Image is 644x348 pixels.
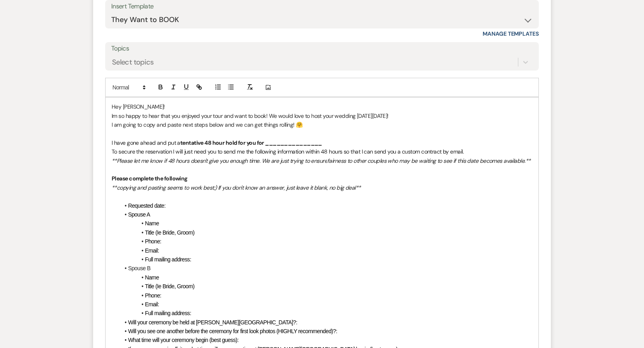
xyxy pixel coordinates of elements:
span: Email: [145,247,159,254]
span: Title (Ie Bride, Groom) [145,229,194,236]
span: What time will your ceremony begin (best guess): [128,337,238,343]
span: Full mailing address: [145,256,191,263]
span: Name [145,274,159,281]
span: Spouse A [128,211,150,218]
span: I have gone ahead and put a [112,139,180,146]
div: Insert Template [111,1,533,12]
em: **Please let me know if 48 hours doesn't give you enough time. We are just trying to ensure [112,157,327,164]
span: Title (Ie Bride, Groom) [145,283,194,289]
p: Hey [PERSON_NAME]! [112,102,532,111]
strong: tentative 48 hour hold for you for _______________ [180,139,322,146]
div: Select topics [112,57,154,68]
span: Phone: [145,292,161,299]
li: Spouse B [120,264,532,273]
span: Name [145,220,159,227]
a: Manage Templates [483,30,539,37]
span: Requested date: [128,202,165,209]
strong: Please complete the following [112,175,187,182]
span: Full mailing address: [145,310,191,316]
p: Im so happy to hear that you enjoyed your tour and want to book! We would love to host your weddi... [112,111,532,120]
label: Topics [111,43,533,55]
span: Will your ceremony be held at [PERSON_NAME][GEOGRAPHIC_DATA]?: [128,319,297,326]
span: Will you see one another before the ceremony for first look photos (HIGHLY recommended)?: [128,328,337,334]
em: fairness to other couples who may be waiting to see if this date becomes available. [327,157,526,164]
span: Phone: [145,238,161,245]
em: **copying and pasting seems to work best;) If you don't know an answer, just leave it blank, no b... [112,184,361,191]
span: Email: [145,301,159,308]
span: To secure the reservation I will just need you to send me the following information within 48 hou... [112,148,464,155]
p: I am going to copy and paste next steps below and we can get things rolling! 🤗 [112,120,532,129]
